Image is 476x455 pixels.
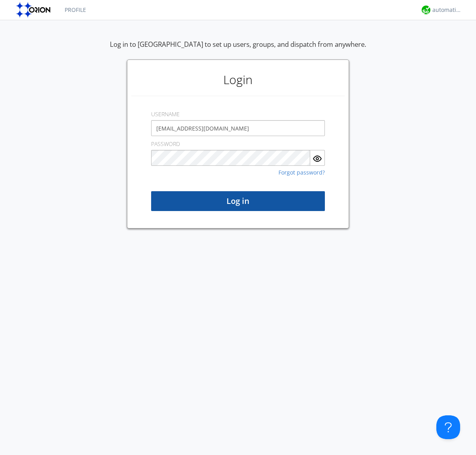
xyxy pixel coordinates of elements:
h1: Login [131,64,345,96]
iframe: Toggle Customer Support [436,415,460,439]
label: PASSWORD [151,140,180,148]
img: d2d01cd9b4174d08988066c6d424eccd [422,6,430,14]
img: orion-labs-logo.svg [16,2,53,18]
button: Log in [151,191,325,211]
a: Forgot password? [278,170,325,175]
div: Log in to [GEOGRAPHIC_DATA] to set up users, groups, and dispatch from anywhere. [110,40,366,60]
div: automation+atlas [432,6,462,14]
button: Show Password [310,150,325,166]
label: USERNAME [151,110,180,118]
img: eye.svg [313,154,322,163]
input: Password [151,150,310,166]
